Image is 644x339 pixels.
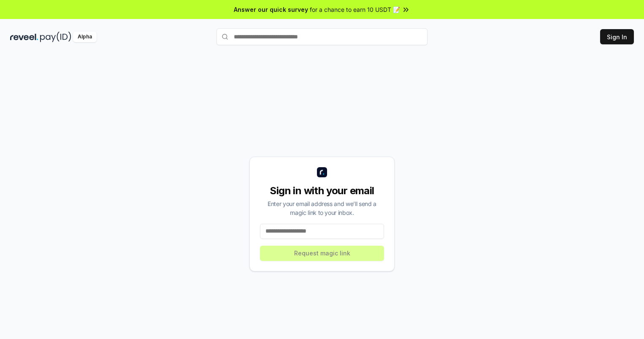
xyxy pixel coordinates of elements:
button: Sign In [600,29,634,44]
span: for a chance to earn 10 USDT 📝 [310,5,400,14]
div: Sign in with your email [260,184,384,198]
img: logo_small [317,167,327,177]
div: Enter your email address and we’ll send a magic link to your inbox. [260,199,384,217]
img: reveel_dark [10,32,38,42]
img: pay_id [40,32,71,42]
div: Alpha [73,32,97,42]
span: Answer our quick survey [234,5,308,14]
